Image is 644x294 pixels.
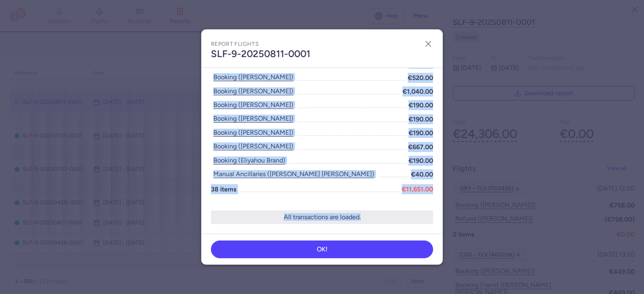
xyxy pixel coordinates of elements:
span: €190.00 [409,156,433,166]
span: €520.00 [408,73,433,83]
button: Booking ([PERSON_NAME]) [211,86,296,97]
span: €667.00 [408,142,433,152]
button: Booking ([PERSON_NAME]) [211,113,296,124]
h2: Report flights [211,39,433,49]
span: €11,651.00 [402,184,433,194]
span: €190.00 [409,100,433,110]
h4: SLF-9-20250811-0001 [211,50,433,58]
button: Booking ([PERSON_NAME]) [211,72,296,82]
p: 38 items [211,184,433,194]
span: €40.00 [411,169,433,179]
span: €190.00 [409,114,433,124]
span: €190.00 [409,128,433,138]
button: Booking ([PERSON_NAME]) [211,141,296,152]
p: All transactions are loaded. [211,210,433,224]
button: Manual Ancillaries ([PERSON_NAME] [PERSON_NAME]) [211,169,377,179]
button: Booking (eliyahou brand) [211,155,288,166]
button: Booking ([PERSON_NAME]) [211,100,296,110]
span: OK! [317,246,328,253]
button: Booking ([PERSON_NAME]) [211,127,296,138]
span: €1,040.00 [402,86,433,97]
button: OK! [211,241,433,258]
